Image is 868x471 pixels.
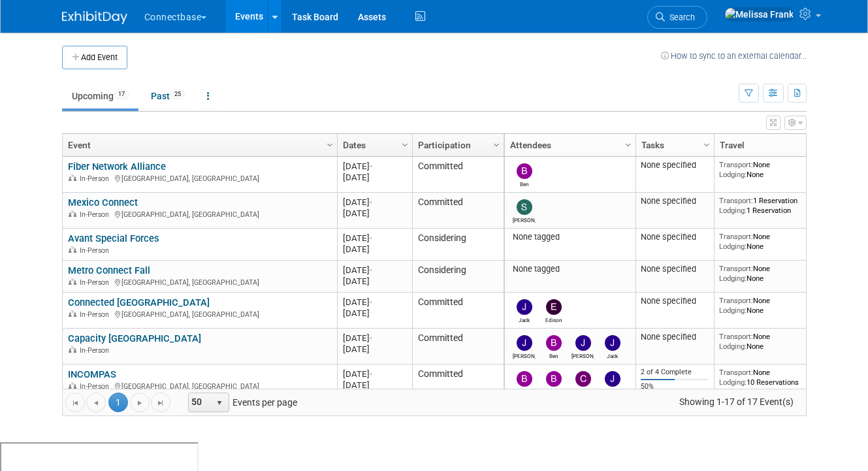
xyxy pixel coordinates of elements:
a: Column Settings [699,134,714,154]
td: Considering [412,261,504,293]
img: In-Person Event [69,174,76,181]
span: Search [665,12,695,22]
div: [GEOGRAPHIC_DATA], [GEOGRAPHIC_DATA] [68,276,331,287]
a: Go to the previous page [86,393,106,412]
img: In-Person Event [69,346,76,353]
img: In-Person Event [69,210,76,217]
div: [DATE] [343,297,406,308]
div: [DATE] [343,244,406,255]
div: [GEOGRAPHIC_DATA], [GEOGRAPHIC_DATA] [68,308,331,319]
a: Mexico Connect [68,197,138,208]
img: James Grant [575,335,591,351]
div: [DATE] [343,276,406,287]
div: None None [719,160,813,179]
span: 25 [170,89,185,99]
span: select [214,398,225,408]
a: Go to the first page [65,393,85,412]
img: ExhibitDay [62,11,127,24]
span: In-Person [80,210,113,219]
img: In-Person Event [69,278,76,285]
span: Events per page [171,393,310,412]
span: Column Settings [491,140,502,150]
span: Go to the previous page [91,398,101,408]
img: In-Person Event [69,382,76,389]
td: Committed [412,293,504,329]
span: Column Settings [325,140,335,150]
span: Lodging: [719,342,747,351]
span: Go to the next page [135,398,145,408]
a: Travel [720,134,810,156]
div: 50% [641,382,709,391]
div: [DATE] [343,344,406,355]
a: Tasks [641,134,705,156]
div: [GEOGRAPHIC_DATA], [GEOGRAPHIC_DATA] [68,380,331,391]
div: 2 of 4 Complete [641,368,709,377]
a: Dates [343,134,404,156]
img: John Giblin [517,335,532,351]
span: Lodging: [719,206,747,215]
button: Add Event [62,46,127,69]
img: John Reumann [605,371,620,387]
div: None None [719,296,813,315]
a: Participation [418,134,495,156]
div: [DATE] [343,333,406,344]
div: None specified [641,296,709,306]
div: None specified [641,232,709,242]
img: Brian Duffner [546,371,562,387]
span: 17 [114,89,129,99]
span: Lodging: [719,378,747,387]
span: Column Settings [701,140,712,150]
img: Jack Davey [517,299,532,315]
span: Transport: [719,160,753,169]
span: - [370,265,372,275]
a: Column Settings [489,134,504,154]
span: Lodging: [719,306,747,315]
span: In-Person [80,174,113,183]
div: [DATE] [343,380,406,391]
td: Committed [412,193,504,229]
span: In-Person [80,346,113,355]
div: None 10 Reservations [719,368,813,387]
a: Column Settings [804,134,818,154]
div: Ben Edmond [542,351,565,359]
div: [DATE] [343,197,406,208]
span: Go to the last page [155,398,166,408]
div: Jack Davey [513,315,536,323]
span: Transport: [719,264,753,273]
div: Jack Davey [601,351,624,359]
span: Transport: [719,232,753,241]
div: [DATE] [343,265,406,276]
div: [GEOGRAPHIC_DATA], [GEOGRAPHIC_DATA] [68,172,331,184]
td: Committed [412,157,504,193]
a: Column Settings [323,134,337,154]
a: Fiber Network Alliance [68,161,166,172]
span: Lodging: [719,170,747,179]
a: Go to the next page [130,393,150,412]
span: Column Settings [623,140,634,150]
img: Jack Davey [605,335,620,351]
div: Brian Maggiacomo [513,387,536,395]
div: [DATE] [343,161,406,172]
span: - [370,161,372,171]
div: John Reumann [601,387,624,395]
span: 50 [189,393,211,412]
img: Stephanie Bird [517,199,532,215]
span: In-Person [80,310,113,319]
span: - [370,233,372,243]
img: Brian Maggiacomo [517,371,532,387]
div: 1 Reservation 1 Reservation [719,196,813,215]
div: None None [719,264,813,283]
span: - [370,369,372,379]
div: [DATE] [343,233,406,244]
span: In-Person [80,382,113,391]
div: Ben Edmond [513,179,536,187]
div: James Grant [571,351,594,359]
span: In-Person [80,246,113,255]
td: Committed [412,365,504,456]
span: - [370,197,372,207]
img: Colleen Gallagher [575,371,591,387]
a: Upcoming17 [62,84,138,108]
span: Transport: [719,368,753,377]
div: John Giblin [513,351,536,359]
div: None tagged [509,264,630,274]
